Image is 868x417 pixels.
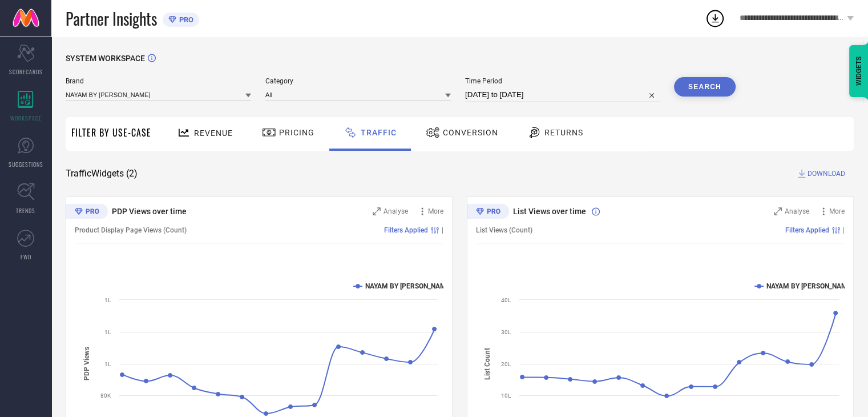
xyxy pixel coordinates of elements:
tspan: PDP Views [83,347,91,380]
svg: Zoom [774,207,782,215]
span: Filter By Use-Case [71,126,151,139]
text: 80K [100,392,111,399]
div: Premium [66,204,108,221]
tspan: List Count [483,347,491,379]
span: Traffic [361,128,397,137]
span: List Views over time [513,207,586,216]
button: Search [674,77,736,97]
text: 20L [501,361,511,367]
span: PDP Views over time [112,207,187,216]
text: 30L [501,329,511,335]
span: SUGGESTIONS [9,160,43,169]
span: | [843,226,845,234]
span: | [442,226,443,234]
div: Premium [467,204,509,221]
span: Filters Applied [384,226,428,234]
span: SCORECARDS [9,67,43,76]
span: PRO [176,15,193,24]
span: List Views (Count) [476,226,532,234]
text: 10L [501,392,511,399]
span: Analyse [383,207,408,215]
div: Open download list [705,8,725,29]
span: SYSTEM WORKSPACE [66,54,145,63]
span: Conversion [443,128,498,137]
span: Partner Insights [66,7,157,30]
span: Category [265,77,451,85]
text: NAYAM BY [PERSON_NAME] [365,282,452,290]
span: Analyse [785,207,809,215]
span: FWD [21,252,31,261]
text: 1L [104,361,111,367]
span: More [829,207,845,215]
span: Traffic Widgets ( 2 ) [66,168,138,179]
span: WORKSPACE [10,114,42,122]
span: Revenue [194,129,233,138]
span: Returns [544,128,583,137]
span: DOWNLOAD [808,168,845,179]
svg: Zoom [373,207,381,215]
span: Product Display Page Views (Count) [75,226,187,234]
span: Pricing [279,128,314,137]
text: NAYAM BY [PERSON_NAME] [766,282,853,290]
text: 1L [104,297,111,303]
span: More [428,207,443,215]
input: Select time period [465,88,660,102]
text: 1L [104,329,111,335]
span: Filters Applied [785,226,829,234]
span: Brand [66,77,251,85]
text: 40L [501,297,511,303]
span: Time Period [465,77,660,85]
span: TRENDS [16,206,35,215]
